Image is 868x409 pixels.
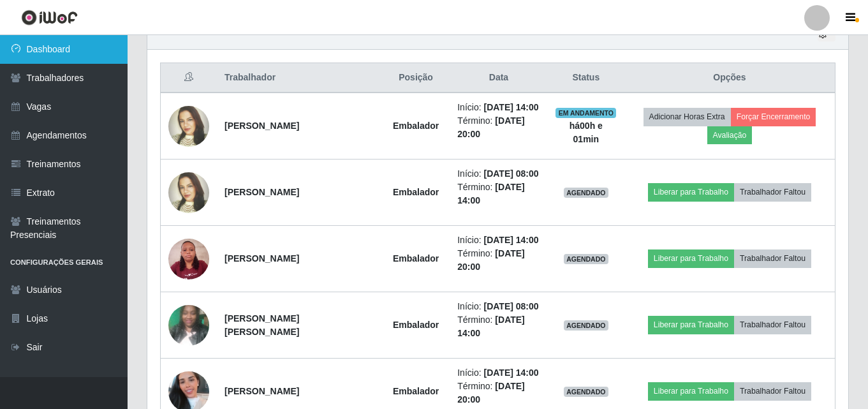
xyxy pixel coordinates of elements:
[393,386,439,396] strong: Embalador
[648,316,734,334] button: Liberar para Trabalho
[393,320,439,330] strong: Embalador
[707,126,753,144] button: Avaliação
[734,382,811,400] button: Trabalhador Faltou
[483,235,538,245] time: [DATE] 14:00
[457,366,540,380] li: Início:
[224,187,299,197] strong: [PERSON_NAME]
[483,168,538,179] time: [DATE] 08:00
[734,249,811,267] button: Trabalhador Faltou
[450,63,547,93] th: Data
[457,167,540,181] li: Início:
[168,148,209,237] img: 1719496420169.jpeg
[457,380,540,406] li: Término:
[457,181,540,207] li: Término:
[457,313,540,340] li: Término:
[224,313,299,337] strong: [PERSON_NAME] [PERSON_NAME]
[731,108,816,126] button: Forçar Encerramento
[564,188,608,198] span: AGENDADO
[393,253,439,264] strong: Embalador
[457,300,540,313] li: Início:
[168,82,209,170] img: 1719496420169.jpeg
[457,101,540,114] li: Início:
[734,183,811,201] button: Trabalhador Faltou
[648,249,734,267] button: Liberar para Trabalho
[224,386,299,396] strong: [PERSON_NAME]
[457,247,540,274] li: Término:
[483,102,538,112] time: [DATE] 14:00
[555,108,616,118] span: EM ANDAMENTO
[457,114,540,141] li: Término:
[648,382,734,400] button: Liberar para Trabalho
[644,108,731,126] button: Adicionar Horas Extra
[564,387,608,397] span: AGENDADO
[734,316,811,334] button: Trabalhador Faltou
[393,187,439,197] strong: Embalador
[168,232,209,286] img: 1729087713855.jpeg
[21,10,78,26] img: CoreUI Logo
[570,121,603,144] strong: há 00 h e 01 min
[224,253,299,264] strong: [PERSON_NAME]
[564,320,608,331] span: AGENDADO
[483,301,538,311] time: [DATE] 08:00
[382,63,450,93] th: Posição
[564,254,608,264] span: AGENDADO
[483,368,538,378] time: [DATE] 14:00
[224,121,299,131] strong: [PERSON_NAME]
[217,63,382,93] th: Trabalhador
[393,121,439,131] strong: Embalador
[624,63,835,93] th: Opções
[548,63,624,93] th: Status
[457,234,540,247] li: Início:
[648,183,734,201] button: Liberar para Trabalho
[168,298,209,352] img: 1713098995975.jpeg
